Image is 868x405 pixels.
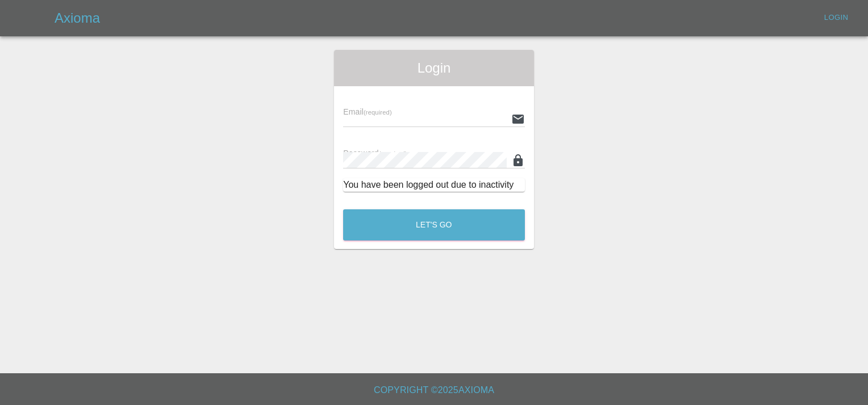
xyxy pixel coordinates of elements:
h5: Axioma [55,9,100,27]
button: Let's Go [343,209,525,241]
small: (required) [364,109,392,116]
span: Login [343,59,525,77]
small: (required) [379,150,407,157]
span: Email [343,107,391,116]
span: Password [343,149,407,158]
h6: Copyright © 2025 Axioma [9,382,859,398]
a: Login [818,9,854,27]
div: You have been logged out due to inactivity [343,178,525,192]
